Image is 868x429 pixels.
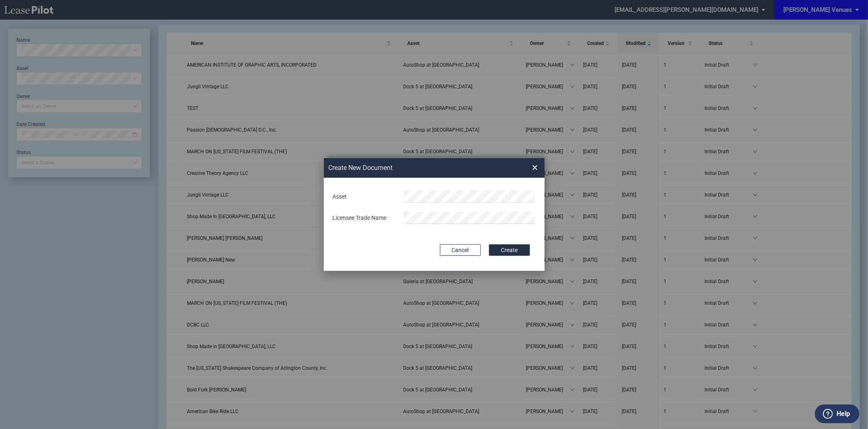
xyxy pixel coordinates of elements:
[532,161,538,174] span: ×
[489,244,530,256] button: Create
[328,193,399,201] div: Asset
[328,214,399,222] div: Licensee Trade Name
[329,163,503,172] h2: Create New Document
[324,158,545,271] md-dialog: Create New ...
[404,212,536,224] input: Licensee Trade Name
[440,244,481,256] button: Cancel
[837,409,850,419] label: Help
